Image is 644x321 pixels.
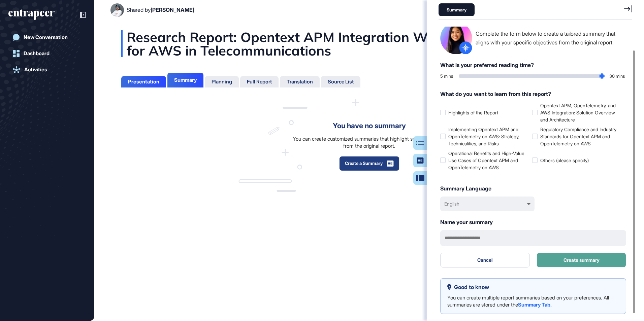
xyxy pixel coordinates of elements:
[447,294,619,308] div: You can create multiple report summaries based on your preferences. All summaries are stored unde...
[440,90,626,98] div: What do you want to learn from this report?
[440,184,626,192] div: Summary Language
[128,79,159,85] div: Presentation
[328,79,354,85] div: Source List
[8,9,55,20] div: entrapeer-logo
[476,30,626,47] div: Complete the form below to create a tailored summary that aligns with your specific objectives fr...
[212,79,232,85] div: Planning
[440,218,626,226] div: Name your summary
[518,301,552,308] a: Summary Tab.
[339,156,399,171] button: Create a Summary
[537,253,626,267] button: Create summary
[110,3,124,17] img: User Image
[532,126,621,147] label: Regulatory Compliance and Industry Standards for Opentext APM and OpenTelemetry on AWS
[440,150,529,171] label: Operational Benefits and High-Value Use Cases of Opentext APM and OpenTelemetry on AWS
[444,200,459,207] div: English
[287,79,313,85] div: Translation
[174,77,197,83] div: Summary
[24,50,50,57] div: Dashboard
[121,30,617,57] div: Research Report: Opentext APM Integration With Opentelemetry for AWS in Telecommunications
[440,126,529,147] label: Implementing Opentext APM and OpenTelemetry on AWS: Strategy, Technicalities, and Risks
[440,61,626,69] div: What is your preferred reading time?
[532,102,621,123] label: Opentext APM, OpenTelemetry, and AWS Integration: Solution Overview and Architecture
[127,7,194,13] div: Shared by
[290,135,449,149] div: You can create customized summaries that highlight specific insights from the original report.
[24,67,47,73] div: Activities
[151,6,194,13] span: [PERSON_NAME]
[440,109,529,116] label: Highlights of the Report
[609,73,626,80] div: 30 mins
[439,3,475,16] div: Summary
[24,34,68,40] div: New Conversation
[247,79,272,85] div: Full Report
[440,253,530,267] button: Cancel
[447,284,619,290] div: Good to know
[440,22,472,54] img: reese-medium-with-bg.png
[532,157,621,164] label: Others (please specify)
[440,73,454,80] div: 5 mins
[333,120,406,131] div: You have no summary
